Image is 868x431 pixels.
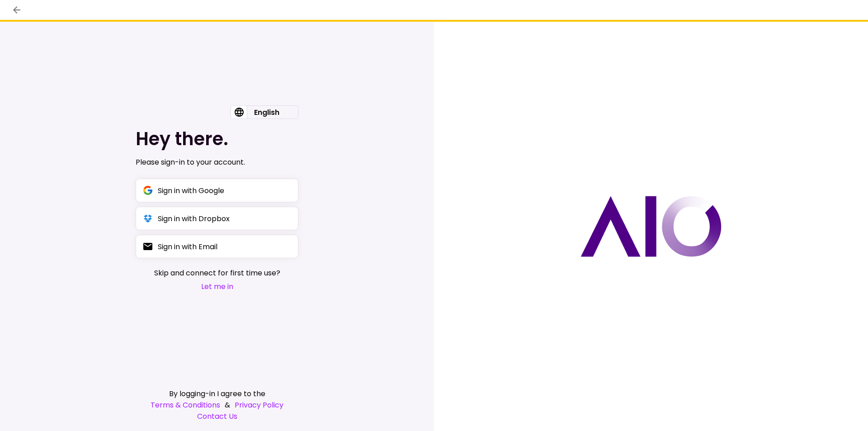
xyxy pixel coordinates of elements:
[154,267,280,279] span: Skip and connect for first time use?
[136,235,298,258] button: Sign in with Email
[235,399,283,411] a: Privacy Policy
[158,185,224,196] div: Sign in with Google
[136,207,298,230] button: Sign in with Dropbox
[158,213,230,224] div: Sign in with Dropbox
[154,281,280,292] button: Let me in
[136,399,298,411] div: &
[136,128,298,150] h1: Hey there.
[136,411,298,422] a: Contact Us
[151,399,220,411] a: Terms & Conditions
[136,179,298,202] button: Sign in with Google
[136,388,298,399] div: By logging-in I agree to the
[247,106,287,118] div: English
[580,196,722,257] img: AIO logo
[136,157,298,168] div: Please sign-in to your account.
[9,2,24,18] button: back
[158,241,217,252] div: Sign in with Email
